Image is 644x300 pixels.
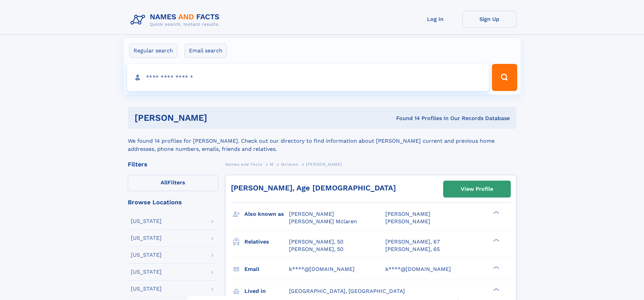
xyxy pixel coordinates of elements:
[185,44,227,58] label: Email search
[461,181,493,197] div: View Profile
[131,235,162,241] div: [US_STATE]
[131,252,162,258] div: [US_STATE]
[385,246,440,253] a: [PERSON_NAME], 65
[306,162,342,167] span: [PERSON_NAME]
[225,160,262,168] a: Names and Facts
[281,160,298,168] a: Mclaren
[385,238,440,246] a: [PERSON_NAME], 67
[492,238,500,242] div: ❯
[289,288,405,294] span: [GEOGRAPHIC_DATA], [GEOGRAPHIC_DATA]
[385,211,430,217] span: [PERSON_NAME]
[129,44,177,58] label: Regular search
[231,184,396,192] a: [PERSON_NAME], Age [DEMOGRAPHIC_DATA]
[270,162,273,167] span: M
[444,181,510,197] a: View Profile
[385,218,430,225] span: [PERSON_NAME]
[408,11,462,27] a: Log In
[270,160,273,168] a: M
[492,210,500,215] div: ❯
[462,11,517,27] a: Sign Up
[289,218,357,225] span: [PERSON_NAME] Mclaren
[135,114,302,122] h1: [PERSON_NAME]
[131,286,162,292] div: [US_STATE]
[492,287,500,292] div: ❯
[289,211,334,217] span: [PERSON_NAME]
[161,179,168,186] span: All
[289,238,343,246] a: [PERSON_NAME], 50
[128,11,225,29] img: Logo Names and Facts
[128,129,517,153] div: We found 14 profiles for [PERSON_NAME]. Check out our directory to find information about [PERSON...
[127,64,489,91] input: search input
[289,246,343,253] a: [PERSON_NAME], 50
[128,161,218,167] div: Filters
[281,162,298,167] span: Mclaren
[131,218,162,224] div: [US_STATE]
[492,64,517,91] button: Search Button
[302,115,510,122] div: Found 14 Profiles In Our Records Database
[492,265,500,270] div: ❯
[128,199,218,205] div: Browse Locations
[244,263,289,275] h3: Email
[244,236,289,248] h3: Relatives
[244,285,289,297] h3: Lived in
[131,269,162,275] div: [US_STATE]
[128,175,218,191] label: Filters
[244,208,289,220] h3: Also known as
